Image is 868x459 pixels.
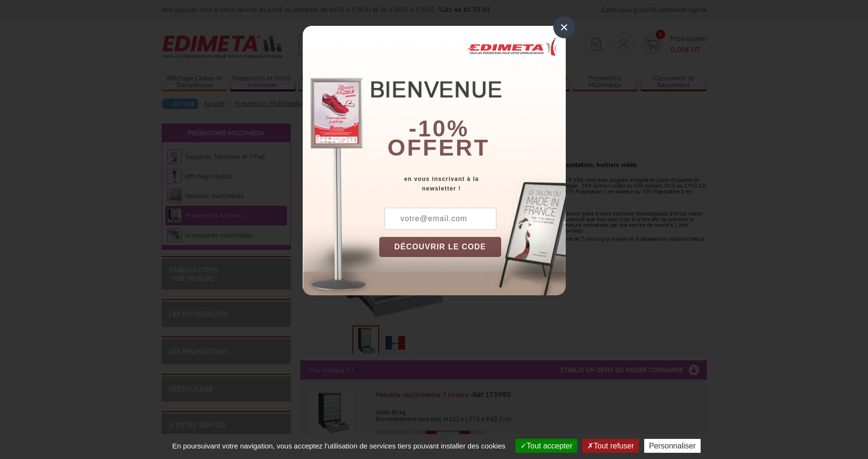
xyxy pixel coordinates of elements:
[387,135,490,160] font: offert
[644,439,701,453] button: Personnaliser (fenêtre modale)
[553,16,575,38] div: ×
[582,439,638,453] button: Tout refuser
[379,174,566,193] div: en vous inscrivant à la newsletter !
[385,208,496,230] input: votre@email.com
[516,439,577,453] button: Tout accepter
[409,116,469,141] b: -10%
[167,442,510,450] span: En poursuivant votre navigation, vous acceptez l'utilisation de services tiers pouvant installer ...
[379,237,502,257] button: DÉCOUVRIR LE CODE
